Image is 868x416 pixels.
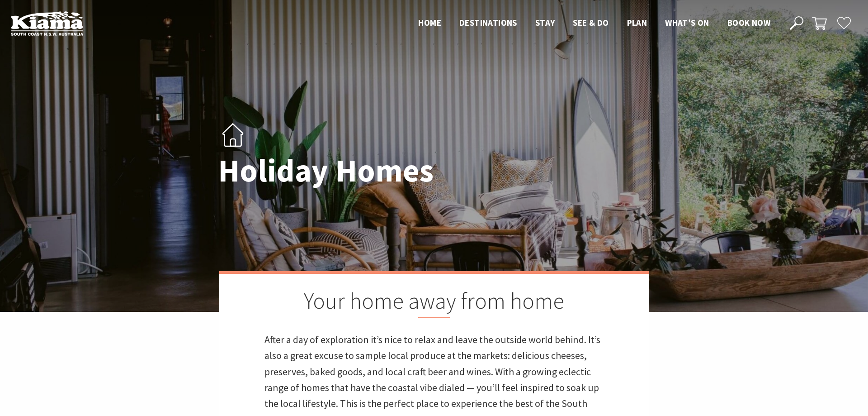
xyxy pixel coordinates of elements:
span: Book now [727,17,770,28]
span: Stay [535,17,555,28]
span: Destinations [459,17,517,28]
span: Plan [627,17,647,28]
nav: Main Menu [409,16,779,31]
h1: Holiday Homes [218,153,474,188]
span: Home [418,17,441,28]
span: See & Do [573,17,609,28]
span: What’s On [665,17,709,28]
h2: Your home away from home [264,287,604,318]
img: Kiama Logo [11,11,83,36]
